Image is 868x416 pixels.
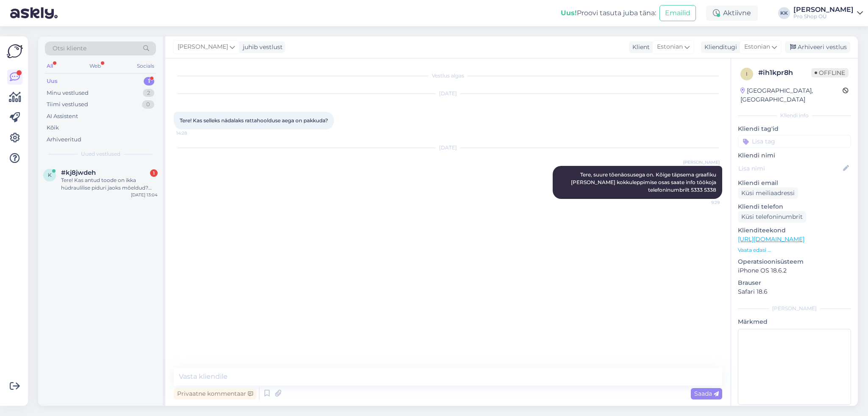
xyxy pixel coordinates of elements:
p: Kliendi telefon [738,202,851,211]
div: [DATE] 13:04 [131,192,158,198]
p: Kliendi tag'id [738,124,851,133]
div: 0 [142,100,154,109]
div: Arhiveeritud [47,135,81,144]
p: Klienditeekond [738,226,851,235]
div: Minu vestlused [47,89,89,97]
p: Märkmed [738,317,851,326]
div: Kõik [47,124,59,132]
span: Tere, suure tõenäosusega on. Kõige täpsema graafiku [PERSON_NAME] kokkuleppimise osas saate info ... [571,171,718,193]
div: Pro Shop OÜ [793,13,854,20]
b: Uus! [561,9,577,17]
span: Saada [694,390,719,397]
div: Küsi meiliaadressi [738,187,798,199]
div: [PERSON_NAME] [793,6,854,13]
span: [PERSON_NAME] [683,159,720,165]
img: Askly Logo [7,43,23,59]
div: Web [88,61,103,72]
span: 9:29 [688,199,720,206]
div: Arhiveeri vestlus [785,41,850,53]
div: Privaatne kommentaar [174,388,256,399]
div: Klient [629,43,650,52]
p: Safari 18.6 [738,287,851,296]
div: # ih1kpr8h [758,68,811,78]
p: Kliendi email [738,179,851,187]
div: Kliendi info [738,112,851,119]
span: Otsi kliente [53,44,86,53]
div: KK [778,7,790,19]
div: juhib vestlust [239,43,283,52]
span: [PERSON_NAME] [178,42,228,52]
div: 1 [144,77,154,85]
span: k [48,172,52,178]
span: Tere! Kas selleks nädalaks rattahoolduse aega on pakkuda? [180,117,328,124]
p: Operatsioonisüsteem [738,257,851,266]
span: Estonian [657,42,683,52]
a: [URL][DOMAIN_NAME] [738,235,804,243]
div: Tere! Kas antud toode on ikka hüdraulilise piduri jaoks mõeldud? [URL][DOMAIN_NAME] [61,176,158,192]
span: 14:28 [176,130,208,136]
div: 1 [150,169,158,177]
div: Uus [47,77,58,85]
div: AI Assistent [47,112,78,121]
p: Brauser [738,278,851,287]
span: #kj8jwdeh [61,169,96,176]
div: Tiimi vestlused [47,100,88,109]
input: Lisa nimi [738,164,841,173]
span: i [746,71,748,77]
div: Küsi telefoninumbrit [738,211,806,223]
div: [PERSON_NAME] [738,305,851,312]
div: 2 [143,89,154,97]
div: Aktiivne [706,6,758,21]
div: Proovi tasuta juba täna: [561,8,656,18]
div: [GEOGRAPHIC_DATA], [GEOGRAPHIC_DATA] [740,86,843,104]
p: Kliendi nimi [738,151,851,160]
p: iPhone OS 18.6.2 [738,266,851,275]
div: Socials [135,61,156,72]
div: Klienditugi [701,43,737,52]
div: [DATE] [174,144,722,152]
p: Vaata edasi ... [738,246,851,254]
span: Estonian [744,42,770,52]
span: Offline [811,68,849,77]
a: [PERSON_NAME]Pro Shop OÜ [793,6,863,20]
button: Emailid [659,5,696,21]
div: [DATE] [174,90,722,97]
div: Vestlus algas [174,72,722,80]
span: Uued vestlused [81,150,120,158]
input: Lisa tag [738,135,851,148]
div: All [45,61,55,72]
